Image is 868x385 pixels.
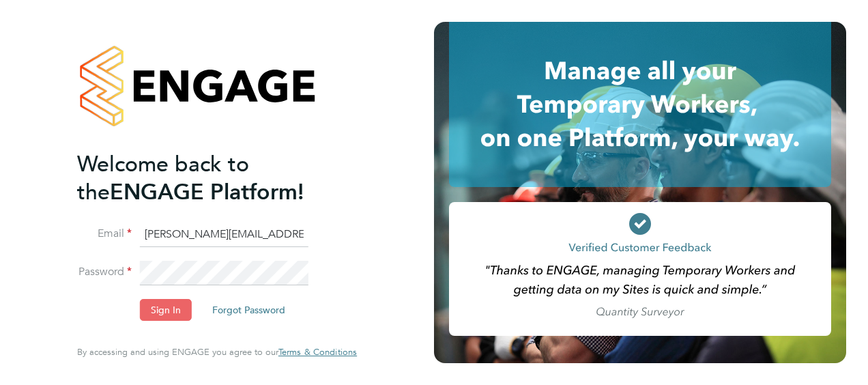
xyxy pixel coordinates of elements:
span: Welcome back to the [77,151,249,205]
span: By accessing and using ENGAGE you agree to our [77,346,357,358]
button: Sign In [140,299,192,321]
span: Terms & Conditions [278,346,357,358]
h2: ENGAGE Platform! [77,150,343,206]
button: Forgot Password [201,299,296,321]
label: Email [77,227,132,241]
input: Enter your work email... [140,223,308,247]
a: Terms & Conditions [278,347,357,358]
label: Password [77,265,132,279]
